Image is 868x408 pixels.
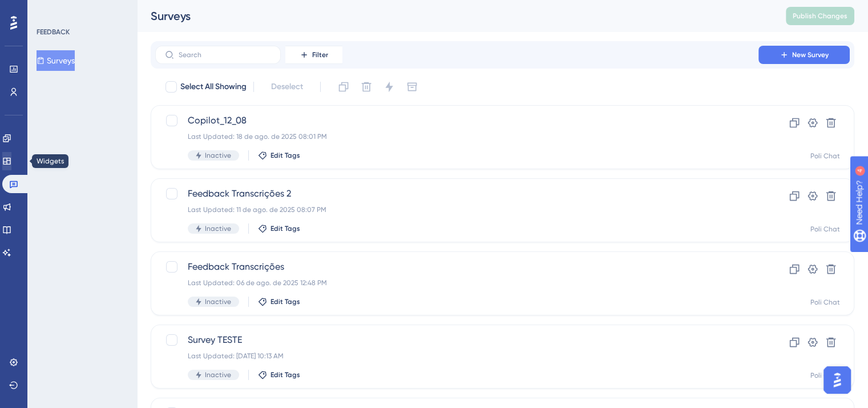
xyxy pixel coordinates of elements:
[312,50,328,59] span: Filter
[258,370,300,379] button: Edit Tags
[810,151,840,161] div: Poli Chat
[792,50,829,59] span: New Survey
[258,151,300,160] button: Edit Tags
[810,225,840,234] div: Poli Chat
[758,46,850,64] button: New Survey
[188,333,726,347] span: Survey TESTE
[188,278,726,287] div: Last Updated: 06 de ago. de 2025 12:48 PM
[27,3,71,17] span: Need Help?
[205,297,231,306] span: Inactive
[786,7,854,25] button: Publish Changes
[180,80,247,94] span: Select All Showing
[37,27,70,37] div: FEEDBACK
[151,8,757,24] div: Surveys
[258,224,300,233] button: Edit Tags
[37,50,75,71] button: Surveys
[271,370,300,379] span: Edit Tags
[188,351,726,361] div: Last Updated: [DATE] 10:13 AM
[285,46,342,64] button: Filter
[271,297,300,306] span: Edit Tags
[188,114,726,127] span: Copilot_12_08
[188,187,726,201] span: Feedback Transcrições 2
[205,151,231,160] span: Inactive
[179,51,271,59] input: Search
[205,224,231,233] span: Inactive
[205,370,231,379] span: Inactive
[258,297,300,306] button: Edit Tags
[810,298,840,307] div: Poli Chat
[188,132,726,141] div: Last Updated: 18 de ago. de 2025 08:01 PM
[188,205,726,214] div: Last Updated: 11 de ago. de 2025 08:07 PM
[820,363,854,397] iframe: UserGuiding AI Assistant Launcher
[79,6,83,15] div: 4
[261,77,313,97] button: Deselect
[793,11,847,21] span: Publish Changes
[188,260,726,274] span: Feedback Transcrições
[271,80,303,94] span: Deselect
[271,151,300,160] span: Edit Tags
[271,224,300,233] span: Edit Tags
[810,371,840,380] div: Poli Chat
